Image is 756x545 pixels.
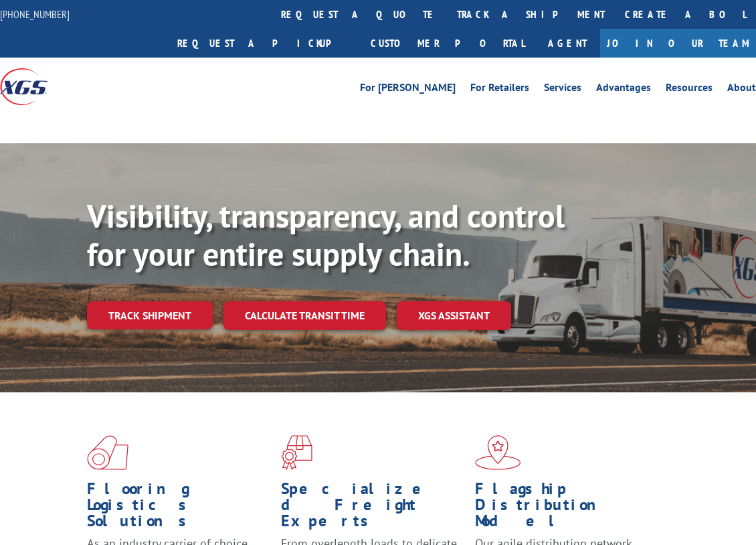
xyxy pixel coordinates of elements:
a: Customer Portal [361,29,535,58]
a: About [727,82,756,97]
a: For Retailers [470,82,529,97]
a: Resources [666,82,713,97]
h1: Specialized Freight Experts [281,481,465,536]
a: Track shipment [87,301,213,329]
a: Request a pickup [167,29,361,58]
b: Visibility, transparency, and control for your entire supply chain. [87,195,565,275]
a: Advantages [596,82,651,97]
a: Services [544,82,581,97]
img: xgs-icon-flagship-distribution-model-red [475,435,521,470]
a: Calculate transit time [223,301,386,330]
img: xgs-icon-total-supply-chain-intelligence-red [87,435,128,470]
h1: Flagship Distribution Model [475,481,659,536]
a: XGS ASSISTANT [397,301,511,330]
h1: Flooring Logistics Solutions [87,481,271,536]
a: Join Our Team [600,29,756,58]
img: xgs-icon-focused-on-flooring-red [281,435,312,470]
a: For [PERSON_NAME] [360,82,456,97]
a: Agent [535,29,600,58]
